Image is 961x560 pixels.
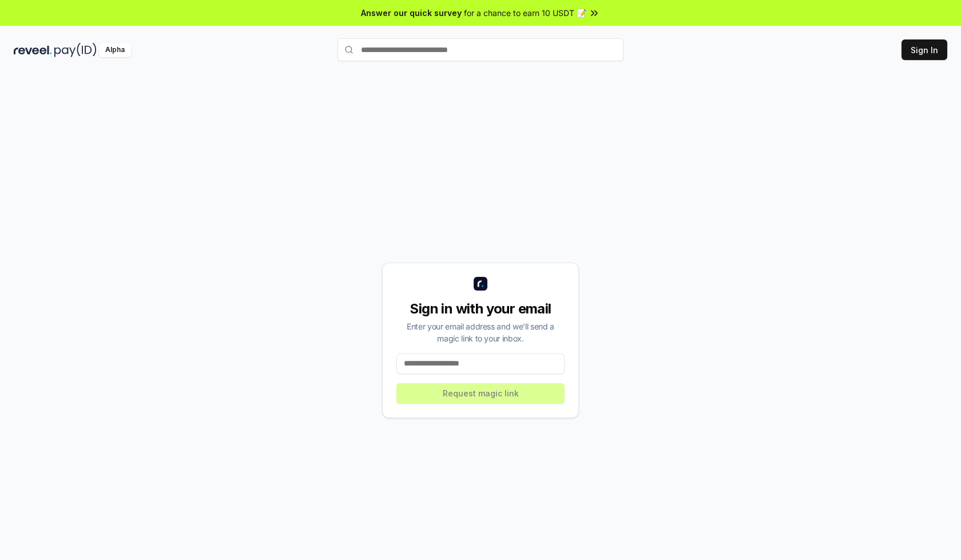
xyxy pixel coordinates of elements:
[99,43,131,57] div: Alpha
[396,300,565,318] div: Sign in with your email
[361,7,462,19] span: Answer our quick survey
[464,7,586,19] span: for a chance to earn 10 USDT 📝
[54,43,97,57] img: pay_id
[14,43,52,57] img: reveel_dark
[396,320,565,344] div: Enter your email address and we’ll send a magic link to your inbox.
[902,39,947,60] button: Sign In
[474,277,487,291] img: logo_small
